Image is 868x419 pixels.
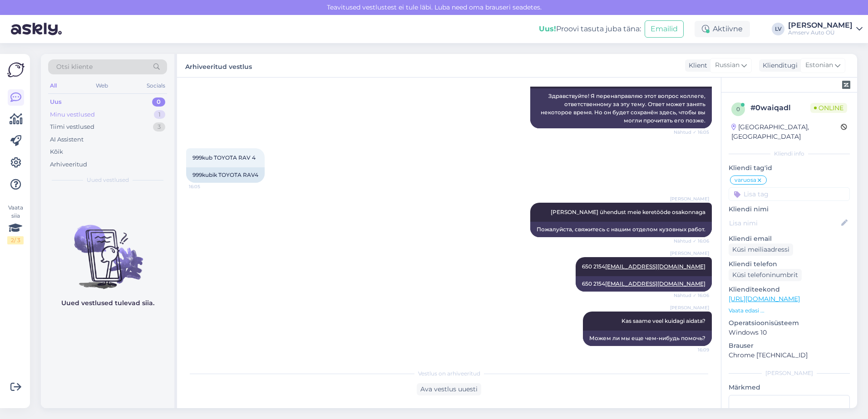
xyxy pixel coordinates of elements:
[674,292,709,299] span: Nähtud ✓ 16:06
[729,285,850,294] p: Klienditeekond
[186,167,265,183] div: 999kubik TOYOTA RAV4
[48,80,59,92] div: All
[670,250,709,257] span: [PERSON_NAME]
[7,236,24,244] div: 2 / 3
[736,106,740,112] span: 0
[675,346,709,353] span: 16:09
[7,61,25,78] img: Askly Logo
[750,102,810,113] div: # 0waiqadl
[50,147,63,156] div: Kõik
[154,110,165,119] div: 1
[50,97,62,107] div: Uus
[842,81,850,89] img: zendesk
[582,263,705,270] span: 650 2154
[145,80,167,92] div: Socials
[605,263,705,270] a: [EMAIL_ADDRESS][DOMAIN_NAME]
[50,110,95,119] div: Minu vestlused
[670,304,709,311] span: [PERSON_NAME]
[50,122,94,132] div: Tiimi vestlused
[670,195,709,202] span: [PERSON_NAME]
[788,22,863,36] a: [PERSON_NAME]Amserv Auto OÜ
[729,259,850,269] p: Kliendi telefon
[729,205,850,214] p: Kliendi nimi
[61,298,154,308] p: Uued vestlused tulevad siia.
[805,60,833,70] span: Estonian
[674,238,709,244] span: Nähtud ✓ 16:06
[810,103,847,113] span: Online
[583,331,712,346] div: Можем ли мы еще чем-нибудь помочь?
[418,370,480,378] span: Vestlus on arhiveeritud
[729,234,850,244] p: Kliendi email
[729,383,850,392] p: Märkmed
[695,21,750,37] div: Aktiivne
[731,122,841,141] div: [GEOGRAPHIC_DATA], [GEOGRAPHIC_DATA]
[87,176,129,184] span: Uued vestlused
[56,62,93,72] span: Otsi kliente
[153,122,165,132] div: 3
[729,244,793,256] div: Küsi meiliaadressi
[729,269,802,281] div: Küsi telefoninumbrit
[729,351,850,360] p: Chrome [TECHNICAL_ID]
[729,318,850,328] p: Operatsioonisüsteem
[50,135,84,144] div: AI Assistent
[729,295,800,303] a: [URL][DOMAIN_NAME]
[788,29,853,36] div: Amserv Auto OÜ
[729,163,850,173] p: Kliendi tag'id
[94,80,110,92] div: Web
[41,209,174,290] img: No chats
[189,183,223,190] span: 16:05
[759,61,798,70] div: Klienditugi
[539,24,641,34] div: Proovi tasuta juba täna:
[605,280,705,287] a: [EMAIL_ADDRESS][DOMAIN_NAME]
[621,317,705,324] span: Kas saame veel kuidagi aidata?
[192,154,256,161] span: 999kub TOYOTA RAV 4
[417,383,481,395] div: Ava vestlus uuesti
[788,22,853,29] div: [PERSON_NAME]
[729,187,850,201] input: Lisa tag
[729,218,839,228] input: Lisa nimi
[735,177,756,183] span: varuosa
[685,61,707,70] div: Klient
[576,276,712,292] div: 650 2154
[185,59,252,72] label: Arhiveeritud vestlus
[674,129,709,136] span: Nähtud ✓ 16:05
[152,97,165,107] div: 0
[530,222,712,237] div: Пожалуйста, свяжитесь с нашим отделом кузовных работ.
[772,23,784,35] div: LV
[7,204,24,244] div: Vaata siia
[551,209,705,215] span: [PERSON_NAME] ühendust meie keretööde osakonnaga
[729,369,850,377] div: [PERSON_NAME]
[530,88,712,128] div: Здравствуйте! Я перенаправляю этот вопрос коллеге, ответственному за эту тему. Ответ может занять...
[729,341,850,351] p: Brauser
[50,160,87,169] div: Arhiveeritud
[715,60,740,70] span: Russian
[729,328,850,337] p: Windows 10
[729,307,850,315] p: Vaata edasi ...
[729,150,850,158] div: Kliendi info
[539,24,556,33] b: Uus!
[645,20,684,38] button: Emailid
